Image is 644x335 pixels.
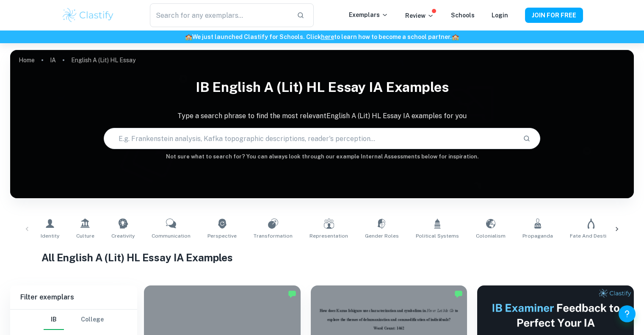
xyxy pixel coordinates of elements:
a: Schools [451,12,475,19]
button: College [81,310,104,330]
span: Propaganda [522,232,553,240]
span: Identity [41,232,59,240]
button: IB [44,310,64,330]
button: Help and Feedback [619,305,636,322]
h6: Not sure what to search for? You can always look through our example Internal Assessments below f... [10,152,634,161]
img: Marked [288,290,296,298]
p: Exemplars [349,10,388,19]
span: Gender Roles [365,232,399,240]
a: IA [50,54,56,66]
h1: All English A (Lit) HL Essay IA Examples [41,250,603,265]
p: English A (Lit) HL Essay [71,55,135,65]
h6: We just launched Clastify for Schools. Click to learn how to become a school partner. [2,32,642,42]
img: Clastify logo [61,7,115,24]
div: Filter type choice [44,310,104,330]
img: Marked [454,290,463,298]
input: Search for any exemplars... [150,3,290,27]
span: 🏫 [452,33,459,40]
a: Login [492,12,508,19]
span: Perspective [207,232,237,240]
h6: Filter exemplars [10,285,137,309]
button: JOIN FOR FREE [525,8,583,23]
a: Home [19,54,35,66]
p: Type a search phrase to find the most relevant English A (Lit) HL Essay IA examples for you [10,111,634,121]
span: Representation [310,232,348,240]
h1: IB English A (Lit) HL Essay IA examples [10,74,634,101]
span: Colonialism [476,232,506,240]
input: E.g. Frankenstein analysis, Kafka topographic descriptions, reader's perception... [104,127,516,150]
span: Culture [76,232,94,240]
span: Fate and Destiny [570,232,612,240]
p: Review [405,11,434,20]
span: 🏫 [185,33,192,40]
span: Transformation [254,232,293,240]
span: Communication [152,232,191,240]
span: Creativity [111,232,135,240]
span: Political Systems [416,232,459,240]
a: here [321,33,334,40]
button: Search [520,131,534,146]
